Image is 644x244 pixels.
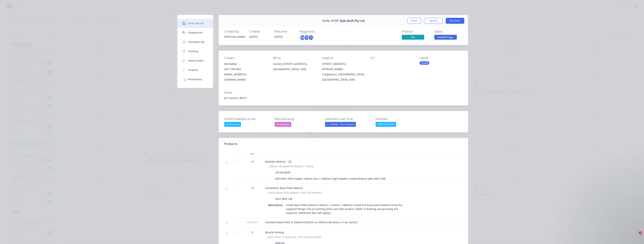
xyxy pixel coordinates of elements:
[376,122,396,127] div: [PERSON_NAME]
[325,117,372,121] label: Estimated Lead Time
[273,61,316,67] div: Factory [STREET_ADDRESS],
[322,61,365,82] div: [STREET_ADDRESS][PERSON_NAME]Craigieburn, [GEOGRAPHIC_DATA], [GEOGRAPHIC_DATA], 3064
[177,65,213,75] button: Timeline
[224,117,271,121] label: Forklift Avaliable on site
[268,235,321,239] span: Base Plate 'U' Bike Rail -316 Stainless Steel
[274,170,292,175] div: CB140-MOD
[177,37,213,47] button: Checklists 0/0
[273,61,316,73] div: Factory [STREET_ADDRESS],[GEOGRAPHIC_DATA], 3033
[273,56,316,60] div: Bill to
[177,47,213,56] button: Tracking
[249,30,270,33] div: Created
[371,56,414,60] div: PO
[424,18,443,24] button: Options
[434,30,462,33] div: Status
[274,35,283,39] span: [DATE]
[241,150,264,157] div: Qty
[224,30,245,33] div: Created by
[188,59,204,62] div: Linked Orders
[265,220,357,224] span: Standard Base Plate is 250mmx250mm as 300mm Becomes a Trip Hazard
[249,35,258,39] span: [DATE]
[224,67,267,72] div: 0417 396 869
[274,176,388,181] div: (CB140B-1300) Supply 140mm Dia x 1300mm High Powder Coated Bollard with RED TAPE
[322,61,365,72] div: [STREET_ADDRESS][PERSON_NAME]
[224,122,241,127] div: Not Required
[224,61,267,67] div: Mo Bakkar
[402,30,430,33] div: Invoiced
[407,18,421,24] button: Close
[224,35,245,39] div: [PERSON_NAME]
[434,35,457,39] span: Install in Prog...
[265,160,291,163] span: Modifies Bollard - CB
[224,61,267,82] div: Mo Bakkar0417 396 869[EMAIL_ADDRESS][DOMAIN_NAME]
[446,18,464,24] button: Edit Order
[188,40,204,44] div: Checklists 0/0
[177,56,213,65] button: Linked Orders
[631,231,640,240] iframe: Intercom live chat
[224,56,267,60] div: Contact
[402,35,424,39] span: Yes
[275,122,291,127] div: Not Required
[188,50,198,53] div: Tracking
[224,96,462,100] div: Jet Couriers #5011
[322,19,340,23] span: Order #109 -
[325,122,356,127] div: 2 - 4 Weeks - From Deposit
[265,231,284,234] span: Bicycle Parking
[268,164,314,168] span: 140mm CB Modified Bollard - Yellow
[322,56,365,60] div: Install at
[188,22,204,25] div: Order details
[273,67,316,72] div: [GEOGRAPHIC_DATA], 3033
[251,186,254,190] span: 15
[340,19,364,23] span: Balo Built Pty Ltd
[177,75,213,84] button: Profitability
[308,35,314,40] div: TS
[300,35,314,40] button: BMTMTS
[274,30,295,33] div: Required
[420,56,462,60] div: Labels
[376,117,422,121] label: Estimator
[251,160,254,164] span: 15
[188,68,198,72] div: Timeline
[322,72,365,82] div: Craigieburn, [GEOGRAPHIC_DATA], [GEOGRAPHIC_DATA], 3064
[300,30,337,33] div: Assigned to
[639,231,642,234] span: 1
[224,91,462,94] div: Notes
[188,78,202,81] div: Profitability
[300,35,305,40] div: BM
[275,117,321,121] label: Manufacturing
[177,28,213,37] button: Collaborate
[434,35,457,40] button: Install in Prog...
[274,196,294,202] div: INST-BPB-140
[268,191,322,195] span: Install Base Plate Bollard (140/165/168mm)
[243,220,262,224] span: External
[420,61,429,65] div: Install
[177,19,213,28] button: Order details
[188,31,203,34] div: Collaborate
[304,35,309,40] div: TM
[224,142,237,146] div: Products
[252,230,253,234] span: 9
[268,202,284,208] div: Description
[284,202,409,216] div: Install Base Plate Bollard (140mm / 165mm / 168mm): Install the base plate bollard using the supp...
[224,72,267,82] div: [EMAIL_ADDRESS][DOMAIN_NAME]
[265,186,303,190] span: Installation Base Plate Bollard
